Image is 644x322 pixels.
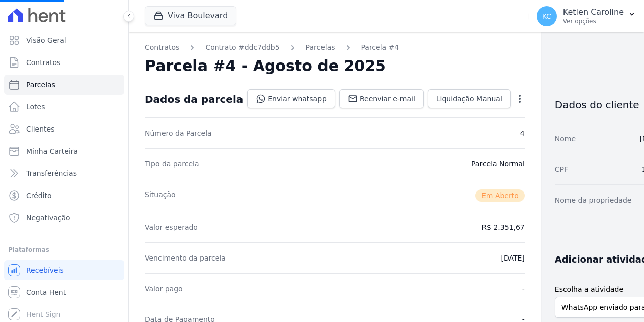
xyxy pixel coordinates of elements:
a: Recebíveis [4,260,124,280]
span: Lotes [26,102,45,112]
span: Minha Carteira [26,146,78,156]
dd: 4 [520,128,525,138]
div: Dados da parcela [145,93,243,105]
h2: Parcela #4 - Agosto de 2025 [145,57,386,75]
dd: R$ 2.351,67 [481,222,524,232]
dd: Parcela Normal [471,159,525,169]
span: Liquidação Manual [436,94,502,104]
a: Parcela #4 [361,42,399,53]
span: Conta Hent [26,287,66,297]
span: Clientes [26,124,54,134]
a: Contratos [4,52,124,73]
a: Parcelas [4,75,124,95]
button: KC Ketlen Caroline Ver opções [529,2,644,30]
span: Transferências [26,168,77,178]
span: Negativação [26,213,70,223]
span: Em Aberto [475,189,525,202]
dt: Situação [145,189,176,202]
div: Plataformas [8,244,120,256]
p: Ver opções [563,17,624,25]
a: Contrato #ddc7ddb5 [205,42,279,53]
a: Crédito [4,185,124,206]
dt: Nome da propriedade [555,195,632,205]
span: Visão Geral [26,35,66,45]
a: Minha Carteira [4,141,124,161]
a: Negativação [4,208,124,228]
a: Lotes [4,97,124,117]
dt: Vencimento da parcela [145,253,226,263]
a: Reenviar e-mail [339,89,424,108]
dt: Número da Parcela [145,128,212,138]
a: Enviar whatsapp [247,89,335,108]
a: Parcelas [306,42,335,53]
a: Contratos [145,42,179,53]
a: Clientes [4,119,124,139]
dd: - [522,284,525,294]
nav: Breadcrumb [145,42,525,53]
p: Ketlen Caroline [563,7,624,17]
dt: Nome [555,134,576,144]
dt: Valor pago [145,284,183,294]
span: Crédito [26,190,52,201]
span: KC [542,13,551,20]
a: Liquidação Manual [428,89,511,108]
span: Parcelas [26,80,55,90]
dd: [DATE] [501,253,524,263]
span: Reenviar e-mail [360,94,415,104]
dt: Tipo da parcela [145,159,199,169]
a: Visão Geral [4,30,124,50]
span: Recebíveis [26,265,64,275]
a: Conta Hent [4,282,124,302]
dt: CPF [555,164,568,174]
button: Viva Boulevard [145,6,236,25]
a: Transferências [4,163,124,183]
dt: Valor esperado [145,222,198,232]
span: Contratos [26,57,60,68]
